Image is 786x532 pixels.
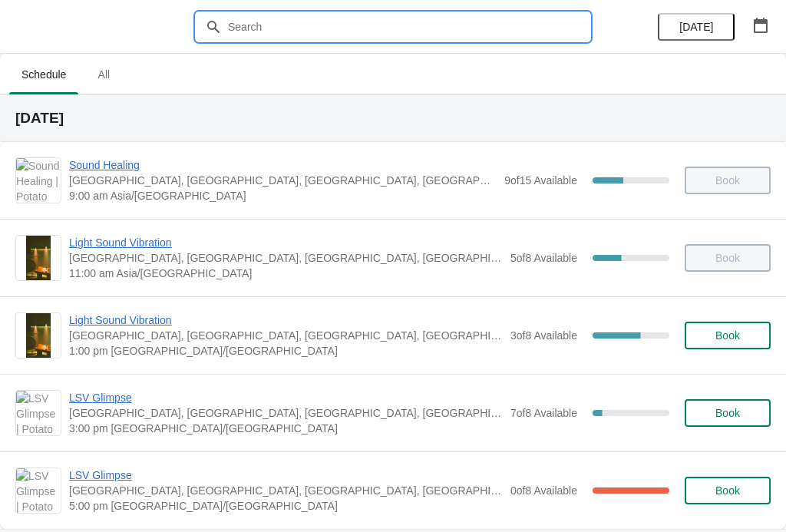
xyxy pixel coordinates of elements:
[69,328,503,343] span: [GEOGRAPHIC_DATA], [GEOGRAPHIC_DATA], [GEOGRAPHIC_DATA], [GEOGRAPHIC_DATA], [GEOGRAPHIC_DATA]
[69,266,503,281] span: 11:00 am Asia/[GEOGRAPHIC_DATA]
[69,498,503,514] span: 5:00 pm [GEOGRAPHIC_DATA]/[GEOGRAPHIC_DATA]
[715,329,740,342] span: Book
[16,468,61,513] img: LSV Glimpse | Potato Head Suites & Studios, Jalan Petitenget, Seminyak, Badung Regency, Bali, Ind...
[69,421,503,436] span: 3:00 pm [GEOGRAPHIC_DATA]/[GEOGRAPHIC_DATA]
[69,468,503,483] span: LSV Glimpse
[69,157,497,173] span: Sound Healing
[69,235,503,250] span: Light Sound Vibration
[510,407,577,419] span: 7 of 8 Available
[510,252,577,264] span: 5 of 8 Available
[69,483,503,498] span: [GEOGRAPHIC_DATA], [GEOGRAPHIC_DATA], [GEOGRAPHIC_DATA], [GEOGRAPHIC_DATA], [GEOGRAPHIC_DATA]
[69,405,503,421] span: [GEOGRAPHIC_DATA], [GEOGRAPHIC_DATA], [GEOGRAPHIC_DATA], [GEOGRAPHIC_DATA], [GEOGRAPHIC_DATA]
[685,322,771,349] button: Book
[658,13,735,41] button: [DATE]
[504,174,577,187] span: 9 of 15 Available
[69,343,503,359] span: 1:00 pm [GEOGRAPHIC_DATA]/[GEOGRAPHIC_DATA]
[69,250,503,266] span: [GEOGRAPHIC_DATA], [GEOGRAPHIC_DATA], [GEOGRAPHIC_DATA], [GEOGRAPHIC_DATA], [GEOGRAPHIC_DATA]
[16,391,61,435] img: LSV Glimpse | Potato Head Suites & Studios, Jalan Petitenget, Seminyak, Badung Regency, Bali, Ind...
[510,329,577,342] span: 3 of 8 Available
[26,236,51,280] img: Light Sound Vibration | Potato Head Suites & Studios, Jalan Petitenget, Seminyak, Badung Regency,...
[685,399,771,427] button: Book
[16,158,61,203] img: Sound Healing | Potato Head Suites & Studios, Jalan Petitenget, Seminyak, Badung Regency, Bali, I...
[715,407,740,419] span: Book
[679,21,713,33] span: [DATE]
[227,13,589,41] input: Search
[685,477,771,504] button: Book
[69,312,503,328] span: Light Sound Vibration
[9,61,78,88] span: Schedule
[69,188,497,203] span: 9:00 am Asia/[GEOGRAPHIC_DATA]
[510,484,577,497] span: 0 of 8 Available
[15,111,771,126] h2: [DATE]
[69,173,497,188] span: [GEOGRAPHIC_DATA], [GEOGRAPHIC_DATA], [GEOGRAPHIC_DATA], [GEOGRAPHIC_DATA], [GEOGRAPHIC_DATA]
[69,390,503,405] span: LSV Glimpse
[26,313,51,358] img: Light Sound Vibration | Potato Head Suites & Studios, Jalan Petitenget, Seminyak, Badung Regency,...
[715,484,740,497] span: Book
[84,61,123,88] span: All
